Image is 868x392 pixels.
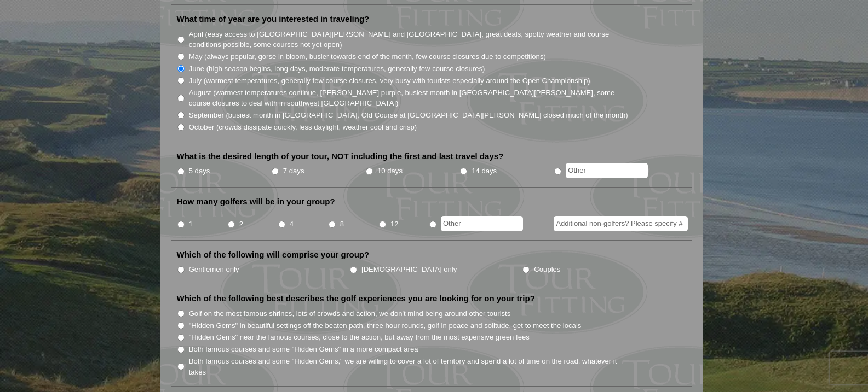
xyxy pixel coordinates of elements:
[177,249,370,260] label: Which of the following will comprise your group?
[472,166,497,177] label: 14 days
[189,51,546,62] label: May (always popular, gorse in bloom, busier towards end of the month, few course closures due to ...
[189,166,210,177] label: 5 days
[377,166,403,177] label: 10 days
[189,29,629,50] label: April (easy access to [GEOGRAPHIC_DATA][PERSON_NAME] and [GEOGRAPHIC_DATA], great deals, spotty w...
[189,122,417,133] label: October (crowds dissipate quickly, less daylight, weather cool and crisp)
[177,293,535,304] label: Which of the following best describes the golf experiences you are looking for on your trip?
[189,264,239,275] label: Gentlemen only
[534,264,560,275] label: Couples
[177,14,370,25] label: What time of year are you interested in traveling?
[189,110,628,121] label: September (busiest month in [GEOGRAPHIC_DATA], Old Course at [GEOGRAPHIC_DATA][PERSON_NAME] close...
[177,196,335,207] label: How many golfers will be in your group?
[283,166,304,177] label: 7 days
[239,219,243,230] label: 2
[177,151,504,162] label: What is the desired length of your tour, NOT including the first and last travel days?
[566,163,648,178] input: Other
[189,320,582,331] label: "Hidden Gems" in beautiful settings off the beaten path, three hour rounds, golf in peace and sol...
[189,344,418,355] label: Both famous courses and some "Hidden Gems" in a more compact area
[189,356,629,377] label: Both famous courses and some "Hidden Gems," we are willing to cover a lot of territory and spend ...
[290,219,294,230] label: 4
[189,87,629,109] label: August (warmest temperatures continue, [PERSON_NAME] purple, busiest month in [GEOGRAPHIC_DATA][P...
[189,219,193,230] label: 1
[390,219,399,230] label: 12
[441,216,523,231] input: Other
[189,63,485,74] label: June (high season begins, long days, moderate temperatures, generally few course closures)
[189,308,511,319] label: Golf on the most famous shrines, lots of crowds and action, we don't mind being around other tour...
[554,216,688,231] input: Additional non-golfers? Please specify #
[340,219,344,230] label: 8
[361,264,457,275] label: [DEMOGRAPHIC_DATA] only
[189,75,590,86] label: July (warmest temperatures, generally few course closures, very busy with tourists especially aro...
[189,332,530,343] label: "Hidden Gems" near the famous courses, close to the action, but away from the most expensive gree...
